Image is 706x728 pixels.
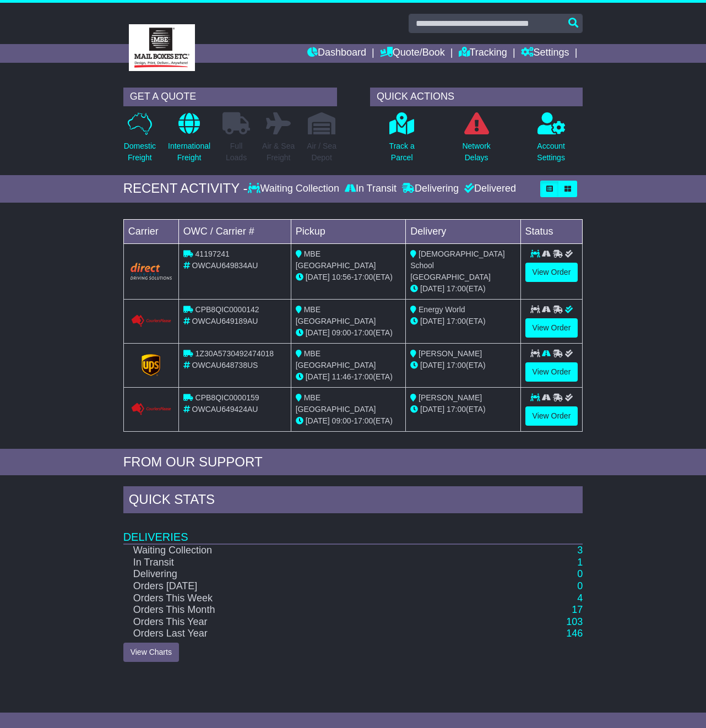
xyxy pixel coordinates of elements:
p: Domestic Freight [124,140,156,164]
div: RECENT ACTIVITY - [123,181,248,197]
a: 4 [577,593,583,604]
span: 11:46 [332,372,351,381]
p: Full Loads [222,140,250,164]
span: OWCAU648738US [192,361,258,370]
div: Delivered [461,183,516,195]
div: - (ETA) [296,371,401,383]
img: Direct.png [131,263,172,279]
span: MBE [GEOGRAPHIC_DATA] [296,249,376,270]
td: Orders Last Year [123,628,480,640]
a: View Order [525,406,578,426]
td: Pickup [291,219,405,243]
a: Quote/Book [380,44,445,63]
span: [PERSON_NAME] [419,393,482,402]
div: In Transit [342,183,399,195]
div: - (ETA) [296,271,401,283]
span: CPB8QIC0000142 [195,305,259,314]
span: [PERSON_NAME] [419,349,482,358]
span: [DATE] [306,328,330,337]
span: MBE [GEOGRAPHIC_DATA] [296,393,376,414]
span: CPB8QIC0000159 [195,393,259,402]
div: (ETA) [410,404,515,415]
td: Waiting Collection [123,544,480,557]
a: AccountSettings [536,112,566,170]
div: (ETA) [410,360,515,371]
a: 146 [566,628,583,639]
td: Status [520,219,583,243]
div: Waiting Collection [248,183,342,195]
p: Track a Parcel [389,140,415,164]
a: View Order [525,362,578,382]
p: Account Settings [537,140,565,164]
td: Delivery [406,219,520,243]
a: 103 [566,616,583,627]
span: 1Z30A5730492474018 [195,349,274,358]
a: 17 [572,604,583,615]
a: InternationalFreight [167,112,211,170]
td: Orders [DATE] [123,580,480,593]
div: Delivering [399,183,461,195]
td: Orders This Year [123,616,480,628]
a: View Order [525,263,578,282]
a: Tracking [459,44,507,63]
span: 41197241 [195,249,230,258]
a: Settings [521,44,569,63]
a: View Charts [123,643,179,662]
span: 17:00 [447,361,466,370]
td: Orders This Month [123,604,480,616]
span: 17:00 [447,405,466,414]
td: Orders This Week [123,593,480,605]
div: (ETA) [410,316,515,327]
img: GetCarrierServiceLogo [142,354,160,376]
a: NetworkDelays [461,112,491,170]
span: 09:00 [332,416,351,425]
div: Quick Stats [123,486,583,516]
img: GetCarrierServiceLogo [131,403,172,416]
img: GetCarrierServiceLogo [131,314,172,328]
td: OWC / Carrier # [178,219,291,243]
p: International Freight [168,140,210,164]
div: - (ETA) [296,327,401,339]
td: Delivering [123,568,480,580]
span: 10:56 [332,273,351,281]
a: DomesticFreight [123,112,156,170]
span: OWCAU649189AU [192,317,258,325]
span: [DATE] [420,284,444,293]
span: 09:00 [332,328,351,337]
div: QUICK ACTIONS [370,88,583,106]
span: OWCAU649424AU [192,405,258,414]
span: [DATE] [420,317,444,325]
td: Carrier [123,219,178,243]
span: [DATE] [420,405,444,414]
a: 1 [577,557,583,568]
p: Network Delays [462,140,490,164]
p: Air & Sea Freight [262,140,295,164]
div: (ETA) [410,283,515,295]
span: 17:00 [447,284,466,293]
span: OWCAU649834AU [192,261,258,270]
a: Dashboard [307,44,366,63]
span: 17:00 [354,273,373,281]
span: 17:00 [354,372,373,381]
span: [DATE] [420,361,444,370]
span: [DATE] [306,273,330,281]
a: 0 [577,568,583,579]
td: Deliveries [123,516,583,544]
a: 0 [577,580,583,591]
span: [DATE] [306,416,330,425]
p: Air / Sea Depot [307,140,336,164]
div: GET A QUOTE [123,88,337,106]
span: MBE [GEOGRAPHIC_DATA] [296,305,376,325]
div: FROM OUR SUPPORT [123,454,583,470]
div: - (ETA) [296,415,401,427]
span: [DEMOGRAPHIC_DATA] School [GEOGRAPHIC_DATA] [410,249,505,281]
span: 17:00 [354,416,373,425]
a: View Order [525,318,578,338]
span: [DATE] [306,372,330,381]
span: Energy World [419,305,465,314]
a: 3 [577,545,583,556]
span: MBE [GEOGRAPHIC_DATA] [296,349,376,370]
span: 17:00 [354,328,373,337]
span: 17:00 [447,317,466,325]
td: In Transit [123,557,480,569]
